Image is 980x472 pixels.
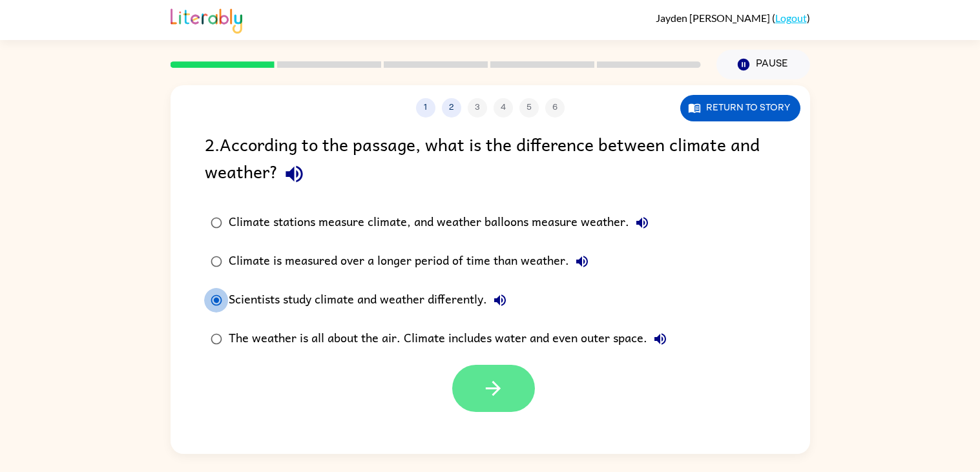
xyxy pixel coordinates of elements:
div: ( ) [656,12,810,24]
button: Climate is measured over a longer period of time than weather. [569,249,595,274]
div: Scientists study climate and weather differently. [229,287,513,313]
div: 2 . According to the passage, what is the difference between climate and weather? [205,130,776,190]
div: The weather is all about the air. Climate includes water and even outer space. [229,326,673,352]
button: 1 [416,98,435,118]
img: Literably [171,5,242,34]
button: Pause [716,50,810,79]
button: Scientists study climate and weather differently. [487,287,513,313]
button: Climate stations measure climate, and weather balloons measure weather. [629,210,655,236]
button: 2 [442,98,461,118]
div: Climate stations measure climate, and weather balloons measure weather. [229,210,655,236]
button: The weather is all about the air. Climate includes water and even outer space. [647,326,673,352]
span: Jayden [PERSON_NAME] [656,12,772,24]
button: Return to story [680,95,800,121]
a: Logout [775,12,807,24]
div: Climate is measured over a longer period of time than weather. [229,249,595,274]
